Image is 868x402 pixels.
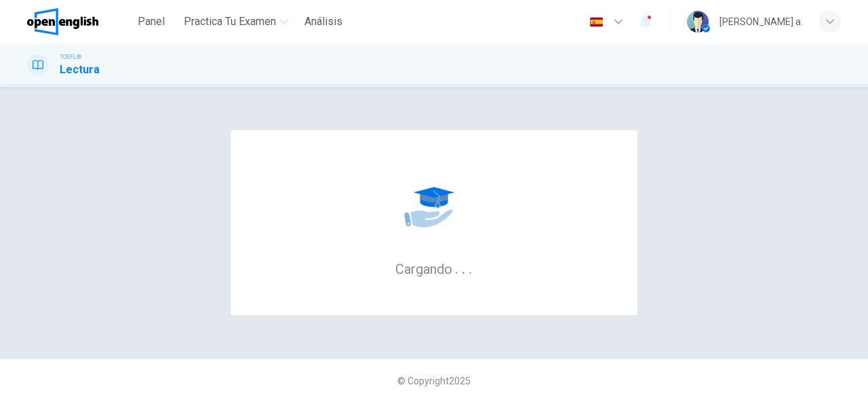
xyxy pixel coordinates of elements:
[130,9,173,34] button: Panel
[395,260,473,277] h6: Cargando
[27,8,130,35] a: OpenEnglish logo
[397,376,471,386] span: © Copyright 2025
[178,9,294,34] button: Practica tu examen
[461,256,466,279] h6: .
[719,14,803,30] div: [PERSON_NAME] a.
[138,14,165,30] span: Panel
[60,52,81,62] span: TOEFL®
[304,14,342,30] span: Análisis
[468,256,473,279] h6: .
[454,256,459,279] h6: .
[184,14,276,30] span: Practica tu examen
[27,8,98,35] img: OpenEnglish logo
[687,11,709,33] img: Profile picture
[588,17,605,27] img: es
[60,62,100,78] h1: Lectura
[299,9,348,34] button: Análisis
